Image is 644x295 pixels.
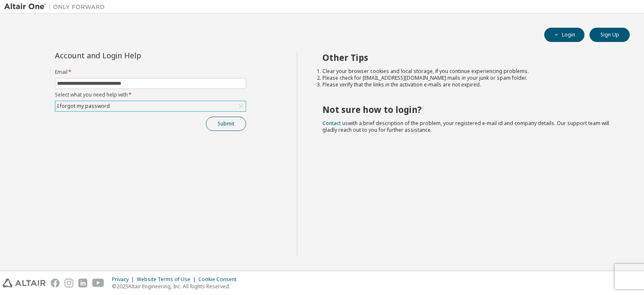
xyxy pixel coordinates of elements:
[55,69,246,76] label: Email
[56,102,111,111] div: I forgot my password
[322,52,615,63] h2: Other Tips
[55,52,208,59] div: Account and Login Help
[51,279,60,287] img: facebook.svg
[322,75,615,81] li: Please check for [EMAIL_ADDRESS][DOMAIN_NAME] mails in your junk or spam folder.
[112,283,241,290] p: © 2025 Altair Engineering, Inc. All Rights Reserved.
[322,81,615,88] li: Please verify that the links in the activation e-mails are not expired.
[322,104,615,115] h2: Not sure how to login?
[78,279,87,287] img: linkedin.svg
[137,276,198,283] div: Website Terms of Use
[322,120,609,133] span: with a brief description of the problem, your registered e-mail id and company details. Our suppo...
[92,279,104,287] img: youtube.svg
[3,279,46,287] img: altair_logo.svg
[544,28,584,42] button: Login
[322,68,615,75] li: Clear your browser cookies and local storage, if you continue experiencing problems.
[55,91,246,98] label: Select what you need help with
[4,3,109,11] img: Altair One
[65,279,73,287] img: instagram.svg
[206,117,246,131] button: Submit
[589,28,630,42] button: Sign Up
[112,276,137,283] div: Privacy
[198,276,241,283] div: Cookie Consent
[55,101,246,111] div: I forgot my password
[322,120,348,127] a: Contact us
